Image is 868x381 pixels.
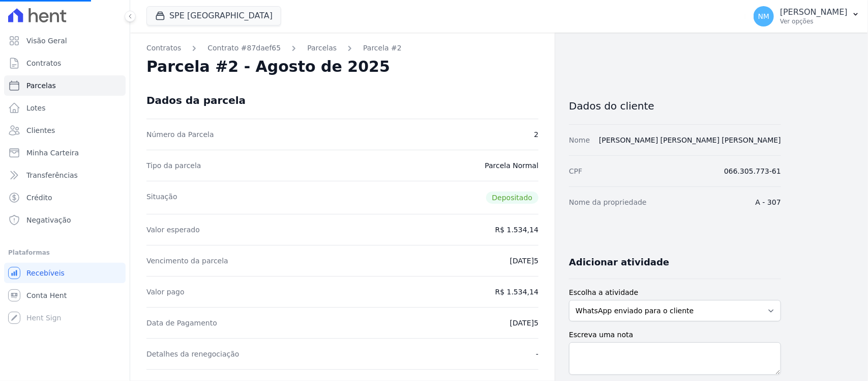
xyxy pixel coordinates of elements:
span: Parcelas [26,80,56,91]
a: Negativação [4,210,126,230]
a: Clientes [4,120,126,141]
span: Recebíveis [26,268,65,278]
dd: - [536,349,538,359]
dt: Situação [146,192,177,204]
span: Crédito [26,193,52,203]
a: Crédito [4,187,126,208]
span: Lotes [26,103,46,113]
div: Dados da parcela [146,94,246,106]
div: Plataformas [8,247,122,259]
dt: Data de Pagamento [146,318,217,328]
dd: R$ 1.534,14 [495,225,538,235]
nav: Breadcrumb [146,43,538,53]
dt: Vencimento da parcela [146,256,228,266]
a: Parcela #2 [363,43,402,53]
a: Lotes [4,98,126,118]
dt: Nome da propriedade [569,197,647,207]
dt: Número da Parcela [146,129,214,140]
h3: Dados do cliente [569,100,781,112]
dd: R$ 1.534,14 [495,287,538,297]
label: Escolha a atividade [569,287,781,298]
dt: Nome [569,135,590,145]
span: Clientes [26,125,55,135]
a: Parcelas [4,75,126,96]
span: Transferências [26,170,78,180]
dd: 2 [534,129,538,140]
h2: Parcela #2 - Agosto de 2025 [146,58,390,76]
a: Parcelas [307,43,337,53]
span: Visão Geral [26,36,67,46]
span: NM [758,13,770,20]
a: Contrato #87daef65 [207,43,281,53]
a: Transferências [4,165,126,185]
span: Minha Carteira [26,148,79,158]
a: [PERSON_NAME] [PERSON_NAME] [PERSON_NAME] [599,136,781,144]
a: Contratos [4,53,126,73]
p: Ver opções [780,17,848,25]
button: SPE [GEOGRAPHIC_DATA] [146,6,281,25]
dt: Valor esperado [146,225,200,235]
a: Minha Carteira [4,143,126,163]
h3: Adicionar atividade [569,256,669,268]
button: NM [PERSON_NAME] Ver opções [745,2,868,31]
a: Contratos [146,43,181,53]
a: Visão Geral [4,31,126,51]
dd: A - 307 [756,197,781,207]
span: Depositado [486,192,539,204]
a: Conta Hent [4,285,126,306]
dt: Tipo da parcela [146,160,201,171]
a: Recebíveis [4,263,126,283]
label: Escreva uma nota [569,330,781,340]
dt: CPF [569,166,582,176]
span: Conta Hent [26,290,67,301]
p: [PERSON_NAME] [780,7,848,17]
dd: Parcela Normal [485,160,538,171]
dd: [DATE]5 [510,256,538,266]
dd: 066.305.773-61 [724,166,781,176]
dd: [DATE]5 [510,318,538,328]
span: Contratos [26,58,61,68]
dt: Detalhes da renegociação [146,349,240,359]
dt: Valor pago [146,287,185,297]
span: Negativação [26,215,71,225]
